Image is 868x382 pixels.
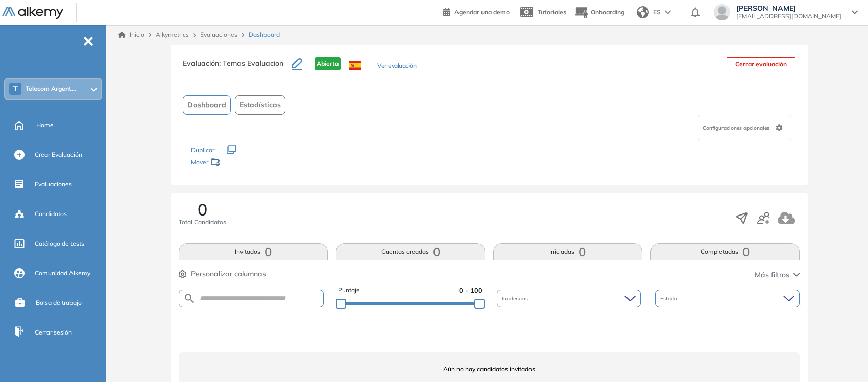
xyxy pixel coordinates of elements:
[655,290,800,307] div: Estado
[653,8,661,17] span: ES
[179,365,800,374] span: Aún no hay candidatos invitados
[198,201,207,218] span: 0
[459,285,483,295] span: 0 - 100
[249,30,280,39] span: Dashboard
[650,243,800,260] button: Completadas0
[336,243,485,260] button: Cuentas creadas0
[703,124,771,132] span: Configuraciones opcionales
[239,100,281,110] span: Estadísticas
[349,61,361,70] img: ESP
[183,292,196,305] img: SEARCH_ALT
[35,209,67,219] span: Candidatos
[660,295,679,302] span: Estado
[2,7,63,19] img: Logo
[179,218,226,227] span: Total Candidatos
[183,95,231,115] button: Dashboard
[36,121,54,130] span: Home
[637,6,649,18] img: world
[187,100,226,110] span: Dashboard
[191,269,266,279] span: Personalizar columnas
[156,31,189,38] span: Alkymetrics
[191,154,293,173] div: Mover
[443,5,510,17] a: Agendar una demo
[35,239,84,248] span: Catálogo de tests
[755,270,789,280] span: Más filtros
[736,4,841,12] span: [PERSON_NAME]
[736,12,841,20] span: [EMAIL_ADDRESS][DOMAIN_NAME]
[235,95,285,115] button: Estadísticas
[183,57,292,79] h3: Evaluación
[727,57,795,71] button: Cerrar evaluación
[574,2,624,23] button: Onboarding
[36,298,82,307] span: Bolsa de trabajo
[698,115,791,140] div: Configuraciones opcionales
[35,180,72,189] span: Evaluaciones
[219,59,283,68] span: : Temas Evaluacion
[315,57,341,70] span: Abierta
[13,85,18,93] span: T
[179,269,266,279] button: Personalizar columnas
[200,31,237,38] a: Evaluaciones
[338,285,360,295] span: Puntaje
[191,146,214,154] span: Duplicar
[755,270,800,280] button: Más filtros
[179,243,328,260] button: Invitados0
[377,61,416,72] button: Ver evaluación
[538,8,566,16] span: Tutoriales
[591,8,624,16] span: Onboarding
[665,10,671,14] img: arrow
[118,30,144,39] a: Inicio
[497,290,641,307] div: Incidencias
[35,328,72,337] span: Cerrar sesión
[493,243,642,260] button: Iniciadas0
[35,150,82,159] span: Crear Evaluación
[454,8,510,16] span: Agendar una demo
[502,295,530,302] span: Incidencias
[35,269,90,278] span: Comunidad Alkemy
[26,85,76,93] span: Telecom Argent...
